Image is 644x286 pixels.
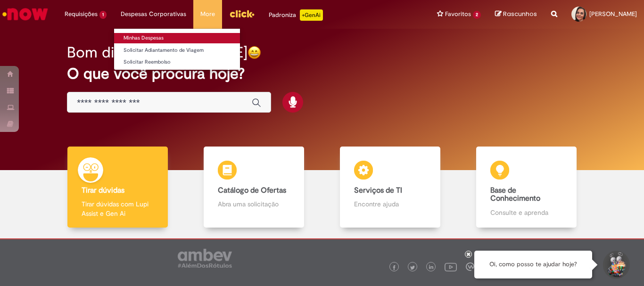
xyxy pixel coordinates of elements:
[445,261,457,273] img: logo_footer_youtube.png
[392,265,396,270] img: logo_footer_facebook.png
[429,265,434,270] img: logo_footer_linkedin.png
[589,10,637,18] span: [PERSON_NAME]
[82,199,153,218] p: Tirar dúvidas com Lupi Assist e Gen Ai
[248,46,261,59] img: happy-face.png
[82,186,124,195] b: Tirar dúvidas
[114,33,240,43] a: Minhas Despesas
[354,186,402,195] b: Serviços de TI
[458,147,594,228] a: Base de Conhecimento Consulte e aprenda
[1,5,50,24] img: ServiceNow
[218,186,286,195] b: Catálogo de Ofertas
[602,251,630,279] button: Iniciar Conversa de Suporte
[490,208,562,217] p: Consulte e aprenda
[67,44,248,61] h2: Bom dia, [PERSON_NAME]
[50,147,186,228] a: Tirar dúvidas Tirar dúvidas com Lupi Assist e Gen Ai
[495,10,537,19] a: Rascunhos
[269,9,323,21] div: Padroniza
[322,147,458,228] a: Serviços de TI Encontre ajuda
[229,7,255,21] img: click_logo_yellow_360x200.png
[114,45,240,56] a: Solicitar Adiantamento de Viagem
[466,262,474,271] img: logo_footer_workplace.png
[490,186,540,204] b: Base de Conhecimento
[65,9,98,19] span: Requisições
[200,9,215,19] span: More
[503,9,537,18] span: Rascunhos
[354,199,426,209] p: Encontre ajuda
[300,9,323,21] p: +GenAi
[121,9,186,19] span: Despesas Corporativas
[218,199,289,209] p: Abra uma solicitação
[445,9,471,19] span: Favoritos
[114,28,240,70] ul: Despesas Corporativas
[114,57,240,67] a: Solicitar Reembolso
[473,11,481,19] span: 2
[474,251,592,278] div: Oi, como posso te ajudar hoje?
[99,11,107,19] span: 1
[67,65,577,82] h2: O que você procura hoje?
[186,147,322,228] a: Catálogo de Ofertas Abra uma solicitação
[410,265,415,270] img: logo_footer_twitter.png
[178,249,232,268] img: logo_footer_ambev_rotulo_gray.png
